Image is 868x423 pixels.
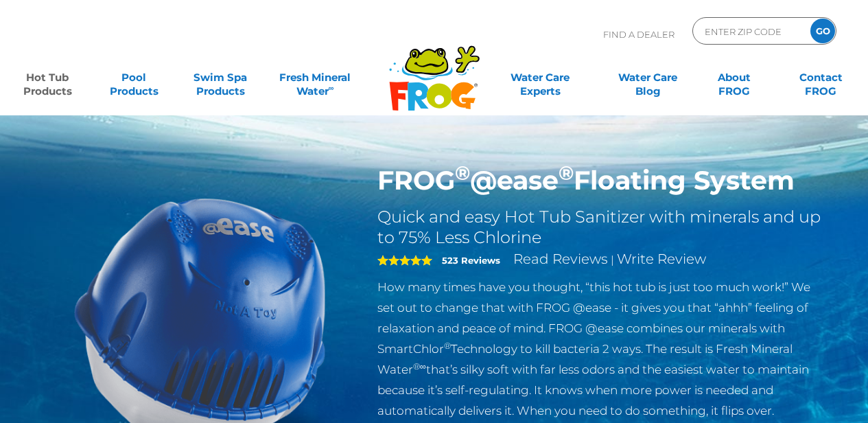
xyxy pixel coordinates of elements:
a: Fresh MineralWater∞ [273,64,357,91]
a: AboutFROG [701,64,768,91]
a: Read Reviews [513,251,608,267]
p: How many times have you thought, “this hot tub is just too much work!” We set out to change that ... [377,277,825,421]
span: | [611,253,614,266]
p: Find A Dealer [603,17,675,52]
a: Write Review [617,251,706,267]
a: PoolProducts [100,64,167,91]
a: Water CareExperts [486,64,595,91]
sup: ®∞ [413,361,426,371]
span: 5 [377,255,432,266]
a: Hot TubProducts [14,64,81,91]
a: ContactFROG [787,64,854,91]
a: Swim SpaProducts [187,64,254,91]
a: Water CareBlog [614,64,681,91]
sup: ® [444,341,451,351]
sup: ® [455,161,470,185]
sup: ® [559,161,574,185]
h1: FROG @ease Floating System [377,165,825,196]
input: GO [810,19,835,43]
h2: Quick and easy Hot Tub Sanitizer with minerals and up to 75% Less Chlorine [377,207,825,248]
strong: 523 Reviews [442,255,500,266]
img: Frog Products Logo [382,27,487,111]
sup: ∞ [329,83,334,93]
